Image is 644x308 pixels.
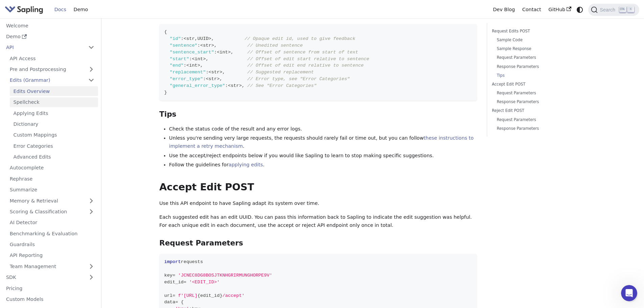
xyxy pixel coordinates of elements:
[170,56,189,62] span: "start"
[159,199,477,208] p: Use this API endpoint to have Sapling adapt its system over time.
[206,70,209,75] span: :
[164,90,167,95] span: }
[172,273,175,278] span: =
[247,63,364,68] span: // Offset of edit end relative to sentence
[6,65,98,74] a: Pre and Postprocessing
[229,162,263,167] a: applying edits
[489,4,518,15] a: Dev Blog
[184,280,186,285] span: =
[2,21,98,30] a: Welcome
[497,90,581,96] a: Request Parameters
[225,83,228,88] span: :
[85,273,98,282] button: Expand sidebar category 'SDK'
[178,293,197,298] span: f'[URL]
[497,99,581,105] a: Response Parameters
[222,293,245,298] span: /accept'
[244,36,355,41] span: // Opaque edit id, used to give feedback
[70,4,92,15] a: Demo
[497,125,581,132] a: Response Parameters
[164,259,181,264] span: import
[247,50,358,55] span: // Offset of sentence from start of text
[220,293,222,298] span: }
[545,4,575,15] a: GitHub
[497,37,581,43] a: Sample Code
[206,76,220,81] span: <str>
[10,119,98,129] a: Dictionary
[575,5,585,15] button: Switch between dark and light mode (currently system mode)
[10,86,98,96] a: Edits Overview
[197,43,200,48] span: :
[2,32,98,42] a: Demo
[159,110,477,119] h3: Tips
[10,97,98,107] a: Spellcheck
[200,63,203,68] span: ,
[588,4,639,16] button: Search (Ctrl+K)
[5,5,43,15] img: Sapling.ai
[169,152,477,160] li: Use the accept/reject endpoints below if you would like Sapling to learn to stop making specific ...
[2,283,98,293] a: Pricing
[247,56,369,62] span: // Offset of edit start relative to sentence
[6,261,98,271] a: Team Management
[497,117,581,123] a: Request Parameters
[6,229,98,238] a: Benchmarking & Evaluation
[627,6,634,13] kbd: K
[497,46,581,52] a: Sample Response
[164,293,173,298] span: url
[203,76,206,81] span: :
[492,108,583,114] a: Reject Edit POST
[6,218,98,228] a: AI Detector
[159,213,477,230] p: Each suggested edit has an edit UUID. You can pass this information back to Sapling to indicate t...
[2,273,85,282] a: SDK
[10,141,98,151] a: Error Categories
[184,63,186,68] span: :
[621,285,637,301] iframe: Intercom live chat
[189,280,219,285] span: '<EDIT_ID>'
[10,130,98,140] a: Custom Mappings
[497,64,581,70] a: Response Parameters
[6,185,98,195] a: Summarize
[492,28,583,34] a: Request Edits POST
[6,196,98,206] a: Memory & Retrieval
[214,43,217,48] span: ,
[247,43,303,48] span: // Unedited sentence
[175,300,178,305] span: =
[247,83,317,88] span: // See "Error Categories"
[85,43,98,52] button: Collapse sidebar category 'API'
[181,259,203,264] span: requests
[247,76,350,81] span: // Error type, see "Error Categories"
[222,70,225,75] span: ,
[170,63,184,68] span: "end"
[200,293,219,298] span: edit_id
[170,43,197,48] span: "sentence"
[170,76,203,81] span: "error_type"
[181,300,184,305] span: {
[178,273,272,278] span: 'JCNEC8DG8BOSJTKNHGRIRMUNGHORPE9V'
[189,56,192,62] span: :
[6,75,98,85] a: Edits (Grammar)
[195,36,197,41] span: ,
[184,36,195,41] span: <str
[159,181,477,193] h2: Accept Edit POST
[497,54,581,61] a: Request Parameters
[6,207,98,217] a: Scoring & Classification
[6,251,98,260] a: API Reporting
[497,72,581,79] a: Tips
[211,36,214,41] span: ,
[51,4,70,15] a: Docs
[6,174,98,184] a: Rephrase
[170,70,206,75] span: "replacement"
[164,300,175,305] span: data
[231,50,233,55] span: ,
[6,53,98,63] a: API Access
[164,273,173,278] span: key
[598,7,619,13] span: Search
[228,83,242,88] span: <str>
[164,280,184,285] span: edit_id
[170,83,225,88] span: "general_error_type"
[181,36,184,41] span: :
[186,63,200,68] span: <int>
[169,161,477,169] li: Follow the guidelines for .
[192,56,206,62] span: <int>
[209,70,222,75] span: <str>
[242,83,244,88] span: ,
